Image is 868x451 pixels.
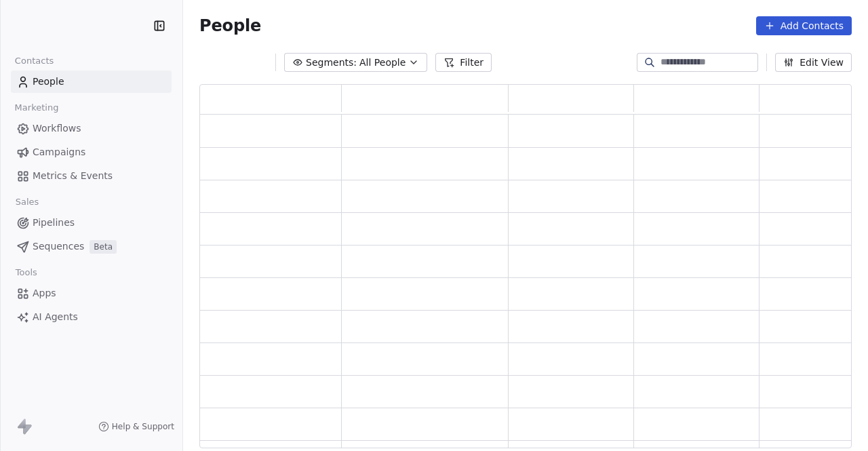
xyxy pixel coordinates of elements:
a: Metrics & Events [11,165,172,187]
span: Marketing [9,98,64,118]
span: Tools [9,262,43,283]
span: Sales [9,192,45,212]
a: Campaigns [11,141,172,163]
a: SequencesBeta [11,235,172,258]
a: Workflows [11,117,172,140]
span: Pipelines [33,216,75,230]
span: Campaigns [33,145,85,159]
button: Edit View [775,53,852,72]
span: Workflows [33,121,81,136]
span: Segments: [306,56,357,70]
button: Add Contacts [756,16,852,35]
span: People [199,16,261,36]
span: Apps [33,286,56,300]
button: Filter [435,53,492,72]
span: People [33,75,64,89]
span: Metrics & Events [33,169,113,183]
a: Apps [11,282,172,305]
a: People [11,71,172,93]
span: All People [359,56,406,70]
span: Beta [90,240,117,254]
a: AI Agents [11,306,172,328]
span: AI Agents [33,310,78,324]
span: Help & Support [112,421,174,432]
span: Contacts [9,51,60,71]
a: Pipelines [11,212,172,234]
a: Help & Support [98,421,174,432]
span: Sequences [33,239,84,254]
